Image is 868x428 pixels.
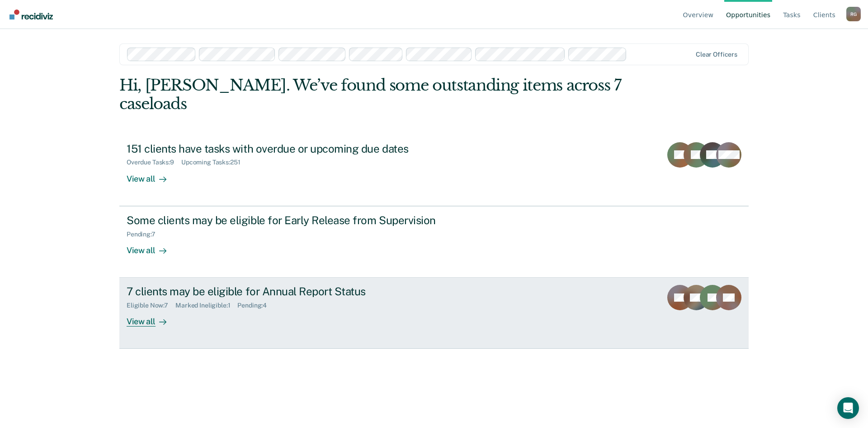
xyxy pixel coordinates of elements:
[696,51,737,58] div: Clear officers
[846,7,861,21] div: R G
[127,285,444,298] div: 7 clients may be eligible for Annual Report Status
[846,7,861,21] button: Profile dropdown button
[175,302,237,309] div: Marked Ineligible : 1
[127,238,177,255] div: View all
[127,214,444,227] div: Some clients may be eligible for Early Release from Supervision
[119,135,749,206] a: 151 clients have tasks with overdue or upcoming due datesOverdue Tasks:9Upcoming Tasks:251View all
[119,76,623,113] div: Hi, [PERSON_NAME]. We’ve found some outstanding items across 7 caseloads
[837,397,859,419] div: Open Intercom Messenger
[127,302,175,309] div: Eligible Now : 7
[127,166,177,184] div: View all
[237,302,274,309] div: Pending : 4
[119,278,749,349] a: 7 clients may be eligible for Annual Report StatusEligible Now:7Marked Ineligible:1Pending:4View all
[9,10,53,19] img: Recidiviz
[181,159,248,166] div: Upcoming Tasks : 251
[127,142,444,155] div: 151 clients have tasks with overdue or upcoming due dates
[127,231,163,238] div: Pending : 7
[127,309,177,327] div: View all
[119,206,749,278] a: Some clients may be eligible for Early Release from SupervisionPending:7View all
[127,159,181,166] div: Overdue Tasks : 9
